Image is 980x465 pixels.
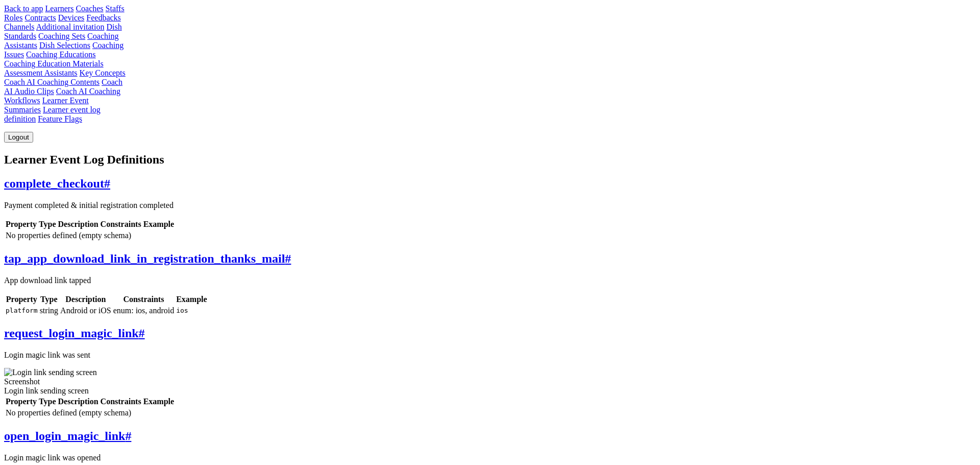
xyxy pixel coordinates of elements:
[4,132,33,143] button: Logout
[4,276,976,285] p: App download link tapped
[58,219,99,229] th: Description
[4,78,100,86] a: Coach AI Coaching Contents
[5,397,37,407] th: Property
[4,22,122,40] a: Dish Standards
[4,87,120,105] a: Coach AI Coaching Workflows
[176,307,188,314] code: ios
[176,294,207,305] th: Example
[36,22,105,31] a: Additional invitation
[4,351,976,360] p: Login magic link was sent
[4,78,122,96] a: Coach AI Audio Clips
[4,41,124,59] a: Coaching Issues
[86,13,121,22] a: Feedbacks
[39,41,90,50] a: Dish Selections
[143,219,175,229] th: Example
[113,294,175,305] th: Constraints
[60,294,112,305] th: Description
[5,408,175,418] td: No properties defined (empty schema)
[4,22,35,31] a: Channels
[4,177,110,190] a: complete_checkout#
[100,219,142,229] th: Constraints
[60,306,111,315] span: Android or iOS
[4,386,976,396] div: Login link sending screen
[100,397,142,407] th: Constraints
[38,114,82,123] a: Feature Flags
[4,252,291,265] a: tap_app_download_link_in_registration_thanks_mail#
[4,453,976,462] p: Login magic link was opened
[4,377,976,386] div: Screenshot
[113,306,175,315] span: enum: ios, android
[38,397,56,407] th: Type
[106,4,125,13] a: Staffs
[6,307,38,314] code: platform
[45,4,73,13] a: Learners
[58,13,85,22] a: Devices
[4,96,89,114] a: Learner Event Summaries
[38,32,85,40] a: Coaching Sets
[4,105,101,123] a: Learner event log definition
[4,201,976,210] p: Payment completed & initial registration completed
[40,306,58,315] span: string
[5,230,175,241] td: No properties defined (empty schema)
[5,294,38,305] th: Property
[4,68,78,77] a: Assessment Assistants
[4,368,97,377] img: Login link sending screen
[4,429,131,443] a: open_login_magic_link#
[104,177,110,190] span: #
[80,68,126,77] a: Key Concepts
[4,32,118,50] a: Coaching Assistants
[38,219,56,229] th: Type
[4,13,22,22] a: Roles
[125,429,131,443] span: #
[5,219,37,229] th: Property
[24,13,56,22] a: Contracts
[39,294,59,305] th: Type
[26,50,95,59] a: Coaching Educations
[4,153,976,167] h1: Learner Event Log Definitions
[58,397,99,407] th: Description
[4,327,145,340] a: request_login_magic_link#
[143,397,175,407] th: Example
[4,59,104,68] a: Coaching Education Materials
[76,4,103,13] a: Coaches
[139,327,145,340] span: #
[285,252,291,265] span: #
[4,4,43,13] a: Back to app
